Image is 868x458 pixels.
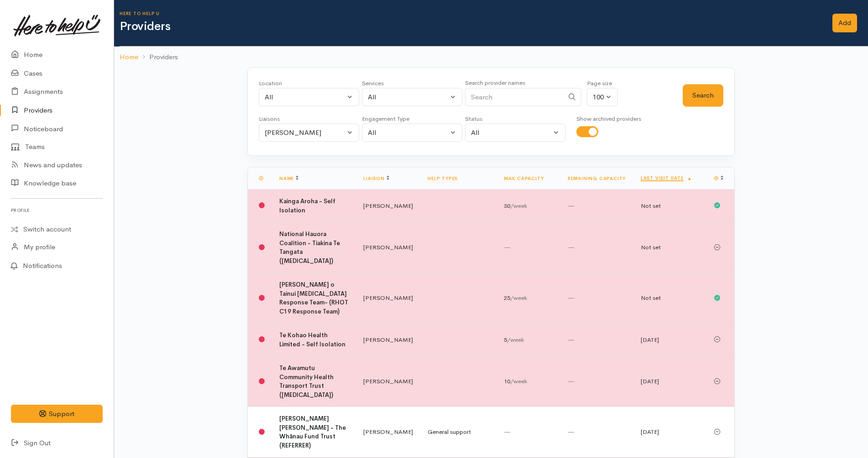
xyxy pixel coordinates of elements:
div: 25 [504,293,553,303]
a: Help types [428,175,458,181]
a: Liaison [363,175,389,181]
div: 30 [504,201,553,211]
h6: Profile [11,204,103,216]
div: Show archived providers [576,114,641,124]
input: Search [465,88,564,107]
a: Max capacity [504,175,544,181]
button: Katarina Daly [259,124,359,142]
span: — [504,428,511,436]
td: [PERSON_NAME] [356,407,420,458]
td: [PERSON_NAME] [356,190,420,222]
td: [DATE] [633,324,706,356]
b: Kainga Aroha - Self Isolation [279,197,335,214]
span: /week [507,336,524,344]
h1: Providers [120,20,821,33]
td: Not set [633,273,706,324]
span: — [568,377,575,385]
td: [PERSON_NAME] [356,273,420,324]
span: — [568,428,575,436]
td: General support [420,407,497,458]
td: [PERSON_NAME] [356,324,420,356]
div: All [368,92,448,103]
button: Search [683,84,723,107]
td: Not set [633,190,706,222]
button: All [259,88,359,107]
div: Engagement Type [362,114,462,124]
div: 5 [504,335,553,345]
a: Home [120,52,138,62]
div: Liaisons [259,114,359,124]
button: Support [11,405,103,423]
div: All [265,92,345,103]
div: [PERSON_NAME] [265,128,345,138]
b: Te Awamutu Community Health Transport Trust ([MEDICAL_DATA]) [279,364,334,399]
button: All [362,124,462,142]
b: [PERSON_NAME] o Tainui [MEDICAL_DATA] Response Team- (RHOT C19 Response Team) [279,281,348,315]
span: /week [510,294,527,302]
td: [DATE] [633,356,706,407]
nav: breadcrumb [114,46,868,68]
a: Name [279,175,298,181]
li: Providers [138,52,178,62]
div: Page size [587,79,618,88]
a: Add [832,14,857,32]
b: [PERSON_NAME] [PERSON_NAME] - The Whānau Fund Trust (REFERRER) [279,415,346,449]
span: — [504,243,511,251]
td: [PERSON_NAME] [356,356,420,407]
div: Status [465,114,565,124]
a: Last visit date [641,175,692,181]
span: /week [510,377,527,385]
a: Remaining capacity [568,175,626,181]
button: All [465,124,565,142]
h6: Here to help u [120,11,821,16]
b: Te Kohao Health Limited - Self Isolation [279,331,345,348]
td: Not set [633,222,706,273]
div: Location [259,79,359,88]
div: All [471,128,551,138]
b: National Hauora Coalition - Tiakina Te Tangata ([MEDICAL_DATA]) [279,230,340,265]
td: [DATE] [633,407,706,458]
div: 10 [504,377,553,386]
small: Search provider names [465,79,525,87]
span: /week [510,202,527,210]
div: 100 [593,92,604,103]
td: [PERSON_NAME] [356,222,420,273]
span: — [568,336,575,344]
button: All [362,88,462,107]
span: — [568,243,575,251]
div: Services [362,79,462,88]
span: — [568,202,575,210]
span: — [568,294,575,302]
div: All [368,128,448,138]
button: 100 [587,88,618,107]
